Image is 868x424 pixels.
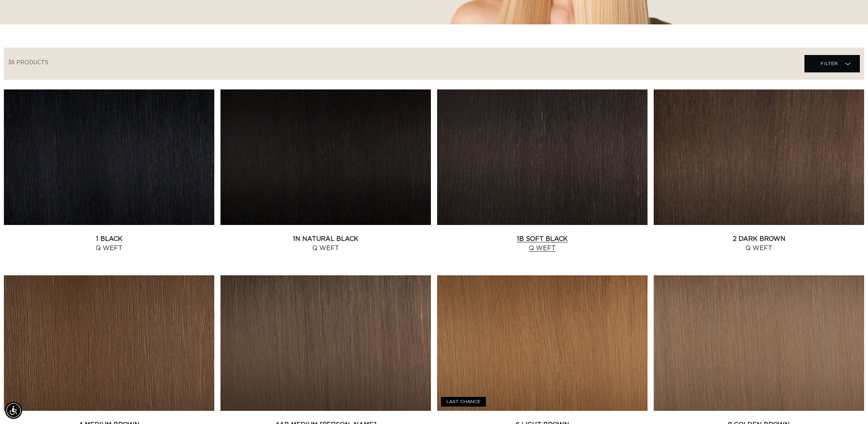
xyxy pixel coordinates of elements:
[437,234,648,253] a: 1B Soft Black Q Weft
[220,234,431,253] a: 1N Natural Black Q Weft
[4,234,214,253] a: 1 Black Q Weft
[654,234,864,253] a: 2 Dark Brown Q Weft
[821,56,838,71] span: Filter
[5,402,22,419] div: Accessibility Menu
[804,55,860,72] summary: Filter
[8,60,48,65] span: 36 products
